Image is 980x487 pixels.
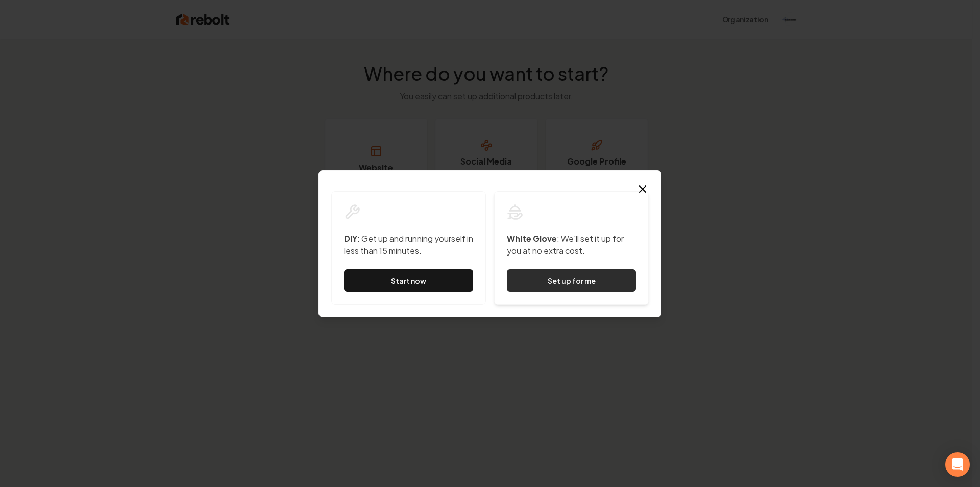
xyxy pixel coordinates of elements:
button: Set up for me [507,269,636,292]
p: : We'll set it up for you at no extra cost. [507,233,636,257]
a: Start now [344,269,473,292]
p: : Get up and running yourself in less than 15 minutes. [344,233,473,257]
strong: White Glove [507,233,557,244]
strong: DIY [344,233,357,244]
